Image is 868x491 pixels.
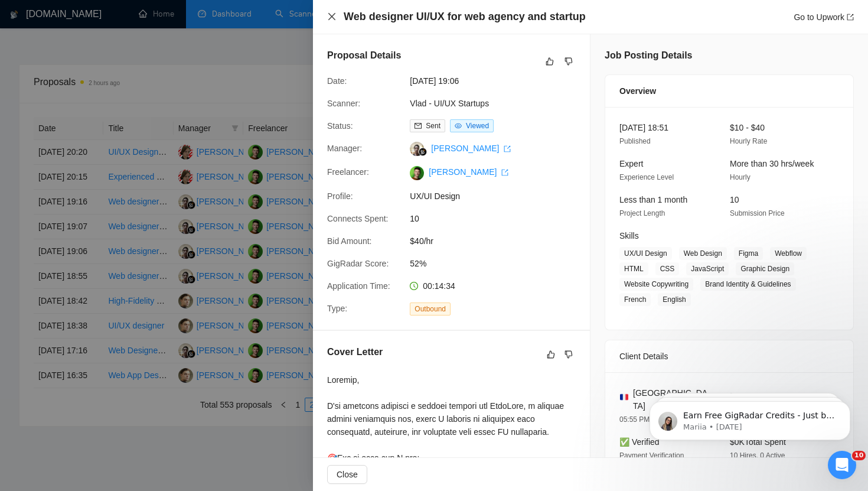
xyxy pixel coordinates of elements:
[337,468,358,481] span: Close
[730,159,814,168] span: More than 30 hrs/week
[327,465,367,484] button: Close
[736,262,794,275] span: Graphic Design
[619,247,672,260] span: UX/UI Design
[327,236,372,246] span: Bid Amount:
[327,281,390,291] span: Application Time:
[619,195,687,204] span: Less than 1 month
[828,451,856,479] iframe: Intercom live chat
[730,173,750,181] span: Hourly
[344,9,586,24] h4: Web designer UI/UX for web agency and startup
[619,209,665,217] span: Project Length
[327,48,401,63] h5: Proposal Details
[543,54,557,69] button: like
[852,451,866,460] span: 10
[564,57,573,66] span: dislike
[429,167,508,177] a: [PERSON_NAME] export
[327,99,360,108] span: Scanner:
[327,345,383,359] h5: Cover Letter
[410,74,587,87] span: [DATE] 19:06
[327,259,389,268] span: GigRadar Score:
[564,350,573,359] span: dislike
[794,12,854,22] a: Go to Upworkexport
[466,122,489,130] span: Viewed
[605,48,692,63] h5: Job Posting Details
[410,212,587,225] span: 10
[619,415,650,424] span: 05:55 PM
[847,14,854,21] span: export
[327,121,353,131] span: Status:
[546,57,554,66] span: like
[327,12,337,22] button: Close
[679,247,727,260] span: Web Design
[619,262,648,275] span: HTML
[730,137,767,145] span: Hourly Rate
[619,173,674,181] span: Experience Level
[501,169,508,176] span: export
[327,214,389,223] span: Connects Spent:
[619,137,651,145] span: Published
[655,262,680,275] span: CSS
[686,262,729,275] span: JavaScript
[431,144,511,153] a: [PERSON_NAME] export
[327,76,347,86] span: Date:
[620,393,628,401] img: 🇫🇷
[410,235,587,248] span: $40/hr
[410,303,451,316] span: Outbound
[327,12,337,21] span: close
[455,122,462,129] span: eye
[410,99,489,108] a: Vlad - UI/UX Startups
[547,350,555,359] span: like
[423,281,455,291] span: 00:14:34
[327,191,353,201] span: Profile:
[410,257,587,270] span: 52%
[619,278,693,291] span: Website Copywriting
[619,231,639,240] span: Skills
[619,159,643,168] span: Expert
[619,123,668,132] span: [DATE] 18:51
[619,437,660,447] span: ✅ Verified
[619,340,839,372] div: Client Details
[619,293,651,306] span: French
[327,144,362,153] span: Manager:
[730,209,785,217] span: Submission Price
[734,247,763,260] span: Figma
[730,195,739,204] span: 10
[658,293,690,306] span: English
[544,347,558,362] button: like
[700,278,795,291] span: Brand Identity & Guidelines
[410,282,418,290] span: clock-circle
[504,145,511,152] span: export
[327,304,347,313] span: Type:
[730,123,765,132] span: $10 - $40
[619,84,656,97] span: Overview
[562,54,576,69] button: dislike
[770,247,807,260] span: Webflow
[327,167,369,177] span: Freelancer:
[419,148,427,156] img: gigradar-bm.png
[619,451,684,460] span: Payment Verification
[410,190,587,203] span: UX/UI Design
[562,347,576,362] button: dislike
[410,166,424,180] img: c16pGwGrh3ocwXKs_QLemoNvxF5hxZwYyk4EQ7X_OQYVbd2jgSzNEOmhmNm2noYs8N
[415,122,422,129] span: mail
[426,122,440,130] span: Sent
[632,376,868,459] iframe: Intercom notifications message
